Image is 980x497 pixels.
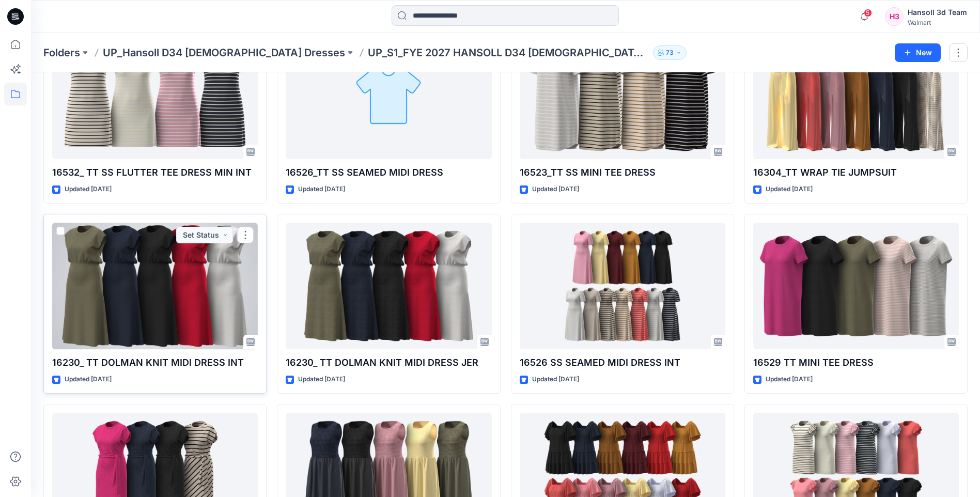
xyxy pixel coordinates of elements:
p: Updated [DATE] [65,184,112,195]
a: 16529 TT MINI TEE DRESS [753,223,959,349]
p: Updated [DATE] [766,184,813,195]
p: Updated [DATE] [65,374,112,385]
p: 16230_ TT DOLMAN KNIT MIDI DRESS INT [52,355,258,370]
p: 16523_TT SS MINI TEE DRESS [520,165,725,180]
p: 73 [666,47,674,58]
div: Hansoll 3d Team [908,6,967,19]
a: Folders [43,45,80,60]
p: 16230_ TT DOLMAN KNIT MIDI DRESS JER [286,355,491,370]
a: 16532_ TT SS FLUTTER TEE DRESS MIN INT [52,33,258,159]
p: UP_S1_FYE 2027 HANSOLL D34 [DEMOGRAPHIC_DATA] DRESSES [368,45,649,60]
a: 16523_TT SS MINI TEE DRESS [520,33,725,159]
div: H3 [885,7,904,26]
p: 16526 SS SEAMED MIDI DRESS INT [520,355,725,370]
button: 73 [653,45,687,60]
a: 16526_TT SS SEAMED MIDI DRESS [286,33,491,159]
p: 16304_TT WRAP TIE JUMPSUIT [753,165,959,180]
a: 16526 SS SEAMED MIDI DRESS INT [520,223,725,349]
a: UP_Hansoll D34 [DEMOGRAPHIC_DATA] Dresses [103,45,345,60]
p: Updated [DATE] [532,374,579,385]
a: 16230_ TT DOLMAN KNIT MIDI DRESS INT [52,223,258,349]
p: 16529 TT MINI TEE DRESS [753,355,959,370]
p: Updated [DATE] [298,374,345,385]
p: Updated [DATE] [298,184,345,195]
a: 16304_TT WRAP TIE JUMPSUIT [753,33,959,159]
button: New [895,43,941,62]
p: Updated [DATE] [766,374,813,385]
p: 16532_ TT SS FLUTTER TEE DRESS MIN INT [52,165,258,180]
div: Walmart [908,19,967,26]
p: Updated [DATE] [532,184,579,195]
p: 16526_TT SS SEAMED MIDI DRESS [286,165,491,180]
a: 16230_ TT DOLMAN KNIT MIDI DRESS JER [286,223,491,349]
span: 5 [864,9,872,17]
